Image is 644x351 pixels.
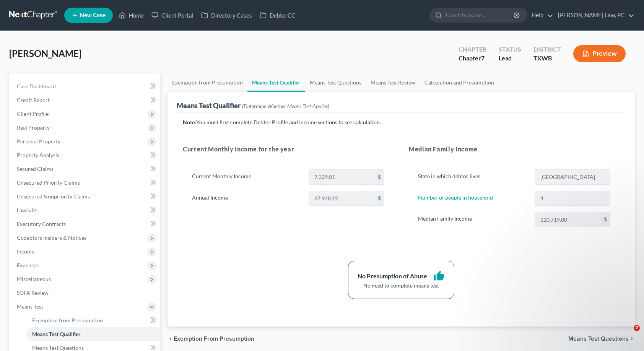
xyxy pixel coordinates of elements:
span: Lawsuits [17,207,37,213]
i: thumb_up [433,270,445,282]
span: Secured Claims [17,166,54,172]
div: $ [375,191,384,206]
span: 7 [634,325,640,331]
div: District [533,45,561,54]
a: Means Test Qualifier [26,327,160,341]
strong: Note: [183,119,196,125]
span: Expenses [17,262,39,268]
div: TXWB [533,54,561,63]
span: Codebtors Insiders & Notices [17,234,86,241]
div: Status [499,45,521,54]
a: Case Dashboard [11,80,160,93]
input: 0.00 [309,191,375,206]
a: Number of people in household [418,194,493,201]
a: Executory Contracts [11,217,160,231]
label: Median Family Income [414,212,531,227]
a: Unsecured Priority Claims [11,176,160,190]
button: Means Test Questions chevron_right [568,336,635,342]
a: Means Test Review [366,73,420,92]
a: Help [528,8,553,22]
button: chevron_left Exemption from Presumption [168,336,254,342]
span: Exemption from Presumption [32,317,103,323]
span: Credit Report [17,97,50,103]
span: Personal Property [17,138,60,145]
span: Property Analysis [17,152,59,158]
a: Home [115,8,148,22]
a: Exemption from Presumption [168,73,247,92]
a: Client Portal [148,8,197,22]
span: Client Profile [17,110,49,117]
button: Preview [573,45,626,62]
a: Calculation and Presumption [420,73,499,92]
div: Chapter [459,54,486,63]
p: You must first complete Debtor Profile and Income sections to see calculation. [183,119,620,126]
span: Exemption from Presumption [174,336,254,342]
span: Income [17,248,34,255]
span: Unsecured Priority Claims [17,179,80,186]
span: [PERSON_NAME] [9,48,81,59]
i: chevron_left [168,336,174,342]
label: Annual Income [188,191,305,206]
a: Directory Cases [197,8,256,22]
div: Chapter [459,45,486,54]
iframe: Intercom live chat [618,325,636,343]
a: Exemption from Presumption [26,314,160,327]
a: Credit Report [11,93,160,107]
span: Means Test Qualifier [32,331,81,337]
a: Means Test Qualifier [247,73,305,92]
input: Search by name... [445,8,515,22]
a: Property Analysis [11,148,160,162]
a: DebtorCC [256,8,299,22]
div: Lead [499,54,521,63]
span: SOFA Review [17,289,49,296]
label: Current Monthly Income [188,169,305,185]
span: Case Dashboard [17,83,56,89]
span: 7 [481,54,485,62]
span: Means Test Questions [32,344,84,351]
div: $ [601,212,610,227]
input: State [535,170,610,184]
span: New Case [80,13,106,18]
span: Means Test [17,303,43,310]
h5: Median Family Income [409,145,620,154]
a: Secured Claims [11,162,160,176]
input: 0.00 [535,212,601,227]
a: [PERSON_NAME] Law, PC [554,8,634,22]
input: 0.00 [309,170,375,184]
span: (Determine Whether Means Test Applies) [242,103,329,109]
div: Means Test Qualifier [177,101,329,110]
span: Means Test Questions [568,336,629,342]
div: $ [375,170,384,184]
a: Unsecured Nonpriority Claims [11,190,160,203]
span: Executory Contracts [17,221,66,227]
input: -- [535,191,610,206]
a: Lawsuits [11,203,160,217]
span: Real Property [17,124,50,131]
label: State in which debtor lives [414,169,531,185]
span: Miscellaneous [17,276,51,282]
a: Means Test Questions [305,73,366,92]
div: No Presumption of Abuse [358,272,427,281]
a: SOFA Review [11,286,160,300]
span: Unsecured Nonpriority Claims [17,193,90,200]
div: No need to complete means test [358,282,445,289]
h5: Current Monthly Income for the year [183,145,394,154]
